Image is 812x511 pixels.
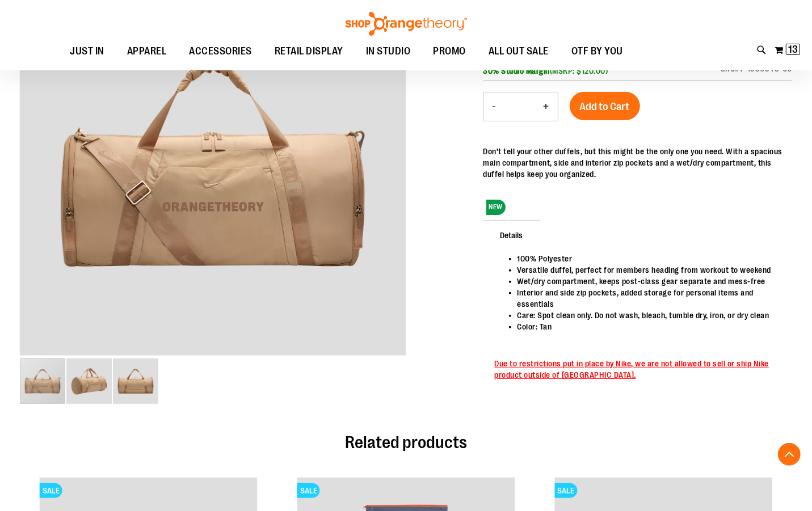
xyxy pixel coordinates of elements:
[113,357,158,405] div: image 3 of 3
[20,357,66,405] div: image 1 of 3
[483,146,792,180] div: Don’t tell your other duffels, but this might be the only one you need. With a spacious main comp...
[297,483,320,498] span: SALE
[518,264,781,276] li: Versatile duffel, perfect for members heading from workout to weekend
[535,92,558,121] button: Increase product quantity
[518,310,781,321] li: Care: Spot clean only. Do not wash, bleach, tumble dry, iron, or dry clean
[483,220,540,250] span: Details
[518,321,781,332] li: Color: Tan
[518,253,781,264] li: 100% Polyester
[40,483,62,498] span: SALE
[70,39,104,64] span: JUST IN
[66,357,113,405] div: image 2 of 3
[127,39,167,64] span: APPAREL
[518,287,781,310] li: Interior and side zip pockets, added storage for personal items and essentials
[344,12,469,36] img: Shop Orangetheory
[433,39,466,64] span: PROMO
[778,443,801,466] button: Back To Top
[504,93,535,120] input: Product quantity
[495,359,769,379] span: Due to restrictions put in place by Nike, we are not allowed to sell or ship Nike product outside...
[483,65,792,77] div: (MSRP: $120.00)
[788,44,798,55] span: 13
[571,39,623,64] span: OTF BY YOU
[570,92,640,120] button: Add to Cart
[189,39,252,64] span: ACCESSORIES
[489,39,549,64] span: ALL OUT SALE
[345,433,467,452] span: Related products
[484,92,504,121] button: Decrease product quantity
[113,358,158,404] img: Nike Duffel Bag
[483,66,550,75] b: 30% Studio Margin
[554,483,577,498] span: SALE
[580,100,630,113] span: Add to Cart
[518,276,781,287] li: Wet/dry compartment, keeps post-class gear separate and mess-free
[486,200,506,215] span: NEW
[366,39,411,64] span: IN STUDIO
[275,39,343,64] span: RETAIL DISPLAY
[66,358,112,404] img: Nike Duffel Bag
